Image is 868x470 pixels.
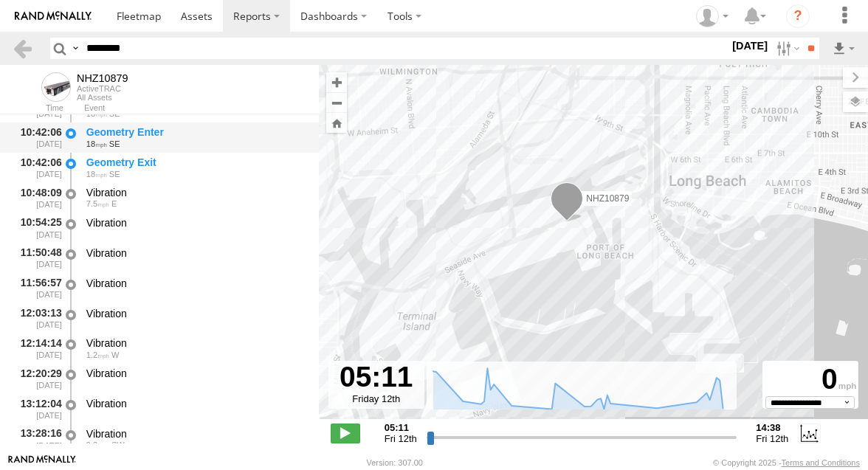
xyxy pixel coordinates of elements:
div: Version: 307.00 [367,458,423,467]
i: ? [786,4,810,28]
div: Zulema McIntosch [691,5,734,27]
span: Fri 12th Sep 2025 [385,433,417,444]
label: Search Query [69,38,81,59]
div: 12:20:29 [DATE] [12,365,63,393]
span: Heading: 68 [111,199,117,208]
div: NHZ10879 - View Asset History [77,72,128,84]
a: Visit our Website [8,455,76,470]
div: © Copyright 2025 - [713,458,860,467]
strong: 14:38 [756,422,788,433]
div: Event [84,105,319,112]
span: Heading: 214 [111,440,125,449]
label: Play/Stop [331,424,360,443]
strong: 05:11 [385,422,417,433]
div: ActiveTRAC [77,84,128,93]
div: Vibration [86,307,305,320]
button: Zoom out [326,92,347,113]
div: 12:14:14 [DATE] [12,335,63,362]
div: Vibration [86,336,305,350]
div: Vibration [86,397,305,410]
span: 1.2 [86,350,109,359]
div: 10:42:06 [DATE] [12,154,63,182]
div: 13:28:16 [DATE] [12,425,63,452]
div: Vibration [86,216,305,229]
span: 7.5 [86,199,109,208]
div: 10:54:25 [DATE] [12,214,63,241]
div: Vibration [86,246,305,260]
div: 11:56:57 [DATE] [12,274,63,302]
label: [DATE] [729,38,771,54]
div: 10:42:06 [DATE] [12,124,63,151]
span: Heading: 155 [109,109,120,118]
div: Vibration [86,427,305,440]
div: Vibration [86,277,305,290]
div: Vibration [86,367,305,380]
div: Geometry Exit [86,156,305,169]
span: Heading: 155 [109,139,120,148]
button: Zoom Home [326,113,347,133]
div: 11:50:48 [DATE] [12,244,63,272]
span: Heading: 252 [111,350,119,359]
img: rand-logo.svg [15,11,92,21]
span: Fri 12th Sep 2025 [756,433,788,444]
span: 9.3 [86,440,109,449]
span: 18 [86,170,107,179]
div: Vibration [86,186,305,199]
label: Export results as... [831,38,856,59]
div: 10:48:09 [DATE] [12,184,63,211]
div: 13:12:04 [DATE] [12,395,63,422]
div: 0 [765,363,856,396]
div: Geometry Enter [86,125,305,139]
span: 18 [86,109,107,118]
a: Terms and Conditions [782,458,860,467]
div: Time [12,105,63,112]
a: Back to previous Page [12,38,33,59]
button: Zoom in [326,72,347,92]
span: NHZ10879 [586,193,629,204]
span: 18 [86,139,107,148]
div: All Assets [77,93,128,102]
label: Search Filter Options [771,38,802,59]
div: 12:03:13 [DATE] [12,305,63,332]
span: Heading: 155 [109,170,120,179]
